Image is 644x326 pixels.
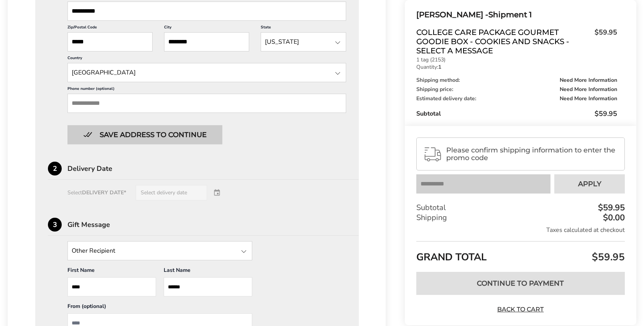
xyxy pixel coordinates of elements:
span: College Care Package Gourmet Goodie Box - Cookies and Snacks - Select a Message [416,28,591,55]
input: City [164,32,249,51]
label: State [261,25,346,32]
button: Button save address [67,125,222,144]
span: Need More Information [560,87,617,92]
input: First Name [67,277,156,296]
button: Continue to Payment [416,272,625,295]
label: City [164,25,249,32]
div: $0.00 [601,213,625,222]
div: From (optional) [67,303,252,313]
span: $59.95 [591,28,617,53]
div: 2 [48,162,62,175]
input: ZIP [67,32,153,51]
span: Apply [578,180,601,187]
input: Last Name [164,277,252,296]
input: State [67,241,252,260]
span: [PERSON_NAME] - [416,10,488,19]
input: State [67,63,346,82]
div: Shipping price: [416,87,617,92]
span: Please confirm shipping information to enter the promo code [446,146,618,162]
div: Estimated delivery date: [416,96,617,101]
div: Gift Message [67,221,359,228]
button: Apply [554,174,625,194]
p: Quantity: [416,65,617,70]
div: First Name [67,266,156,277]
a: Back to Cart [494,305,547,314]
label: Country [67,55,346,63]
span: Need More Information [560,78,617,83]
p: 1 tag (2153) [416,57,617,63]
input: Apartment [67,2,346,21]
div: GRAND TOTAL [416,241,625,266]
div: Shipping [416,213,625,223]
span: Need More Information [560,96,617,101]
div: 3 [48,218,62,232]
a: College Care Package Gourmet Goodie Box - Cookies and Snacks - Select a Message$59.95 [416,28,617,55]
div: Subtotal [416,203,625,213]
div: Delivery Date [67,165,359,172]
input: State [261,32,346,51]
div: Shipment 1 [416,8,617,21]
div: Shipping method: [416,78,617,83]
span: $59.95 [590,250,625,264]
label: Zip/Postal Code [67,25,153,32]
span: $59.95 [595,109,617,118]
div: Subtotal [416,109,617,118]
div: Taxes calculated at checkout [416,226,625,234]
label: Phone number (optional) [67,86,346,94]
strong: 1 [438,63,441,71]
div: Last Name [164,266,252,277]
div: $59.95 [596,204,625,212]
